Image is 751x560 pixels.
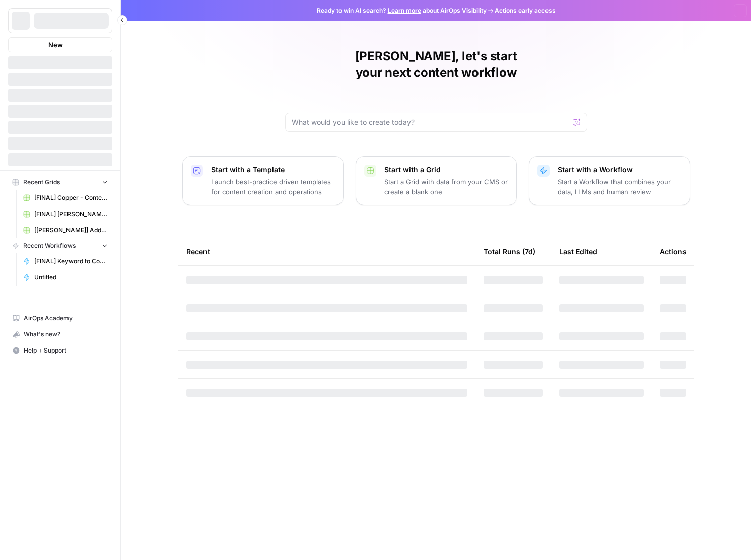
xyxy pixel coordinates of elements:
a: [FINAL] [PERSON_NAME] - Content Producton with Custom Workflows [19,206,112,222]
p: Start with a Grid [384,165,508,175]
span: [FINAL] Copper - Content Producton with Custom Workflows [34,193,108,202]
div: Recent [186,238,467,265]
a: AirOps Academy [8,310,112,326]
span: Recent Workflows [23,241,76,250]
a: Learn more [388,7,421,14]
input: What would you like to create today? [292,117,569,127]
p: Start a Grid with data from your CMS or create a blank one [384,177,508,197]
span: Help + Support [24,346,108,355]
span: New [48,40,63,50]
p: Start with a Template [211,165,335,175]
p: Start a Workflow that combines your data, LLMs and human review [558,177,681,197]
button: Recent Workflows [8,238,112,253]
button: Start with a TemplateLaunch best-practice driven templates for content creation and operations [182,156,344,205]
div: What's new? [9,327,112,342]
button: Start with a GridStart a Grid with data from your CMS or create a blank one [356,156,517,205]
span: [[PERSON_NAME]] Adding External Links [34,226,108,235]
p: Start with a Workflow [558,165,681,175]
button: What's new? [8,326,112,342]
span: [FINAL] Keyword to Content Brief [34,257,108,266]
span: Recent Grids [23,178,60,187]
div: Actions [660,238,687,265]
a: [[PERSON_NAME]] Adding External Links [19,222,112,238]
div: Total Runs (7d) [484,238,535,265]
p: Launch best-practice driven templates for content creation and operations [211,177,335,197]
a: Untitled [19,269,112,286]
button: New [8,37,112,52]
h1: [PERSON_NAME], let's start your next content workflow [285,48,587,81]
span: Actions early access [495,6,556,15]
span: Untitled [34,273,108,282]
button: Help + Support [8,342,112,359]
button: Recent Grids [8,175,112,190]
a: [FINAL] Keyword to Content Brief [19,253,112,269]
span: Ready to win AI search? about AirOps Visibility [317,6,487,15]
div: Last Edited [559,238,597,265]
span: [FINAL] [PERSON_NAME] - Content Producton with Custom Workflows [34,209,108,219]
a: [FINAL] Copper - Content Producton with Custom Workflows [19,190,112,206]
span: AirOps Academy [24,314,108,323]
button: Start with a WorkflowStart a Workflow that combines your data, LLMs and human review [529,156,690,205]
